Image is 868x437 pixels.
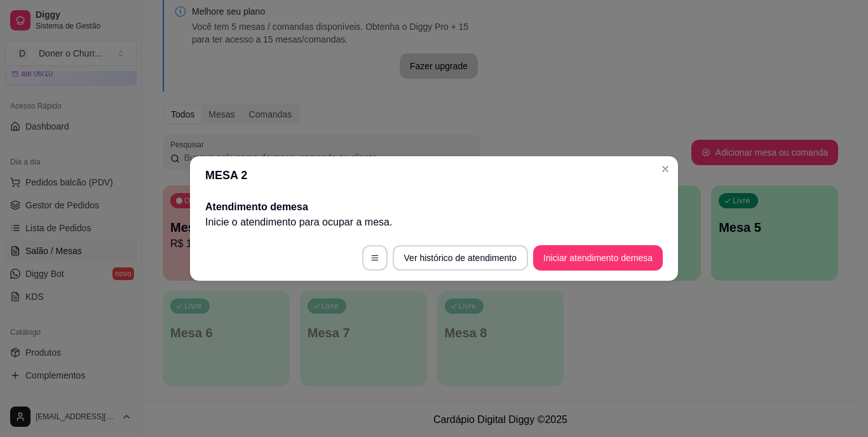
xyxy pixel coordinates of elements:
button: Ver histórico de atendimento [393,245,528,271]
p: Inicie o atendimento para ocupar a mesa . [205,215,663,230]
h2: Atendimento de mesa [205,199,663,215]
header: MESA 2 [190,156,678,194]
button: Iniciar atendimento demesa [533,245,663,271]
button: Close [655,159,675,179]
